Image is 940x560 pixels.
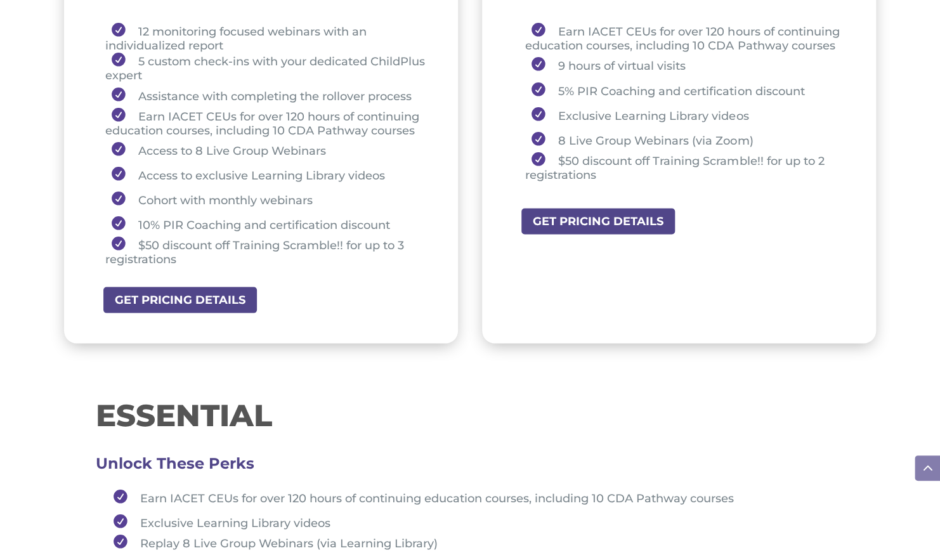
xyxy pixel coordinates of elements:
[525,77,844,102] li: 5% PIR Coaching and certification discount
[102,285,258,314] a: GET PRICING DETAILS
[96,463,844,469] h3: Unlock These Perks
[105,137,426,162] li: Access to 8 Live Group Webinars
[520,207,676,235] a: GET PRICING DETAILS
[140,491,734,505] span: Earn IACET CEUs for over 120 hours of continuing education courses, including 10 CDA Pathway courses
[525,127,844,152] li: 8 Live Group Webinars (via Zoom)
[525,152,844,181] li: $50 discount off Training Scramble!! for up to 2 registrations
[105,82,426,107] li: Assistance with completing the rollover process
[105,162,426,186] li: Access to exclusive Learning Library videos
[105,211,426,236] li: 10% PIR Coaching and certification discount
[105,53,426,82] li: 5 custom check-ins with your dedicated ChildPlus expert
[96,400,844,436] h1: ESSENTIAL
[525,102,844,127] li: Exclusive Learning Library videos
[107,534,844,550] li: Replay 8 Live Group Webinars (via Learning Library)
[107,509,844,534] li: Exclusive Learning Library videos
[525,23,844,53] li: Earn IACET CEUs for over 120 hours of continuing education courses, including 10 CDA Pathway courses
[525,53,844,77] li: 9 hours of virtual visits
[105,236,426,266] li: $50 discount off Training Scramble!! for up to 3 registrations
[105,23,426,53] li: 12 monitoring focused webinars with an individualized report
[105,186,426,211] li: Cohort with monthly webinars
[105,107,426,137] li: Earn IACET CEUs for over 120 hours of continuing education courses, including 10 CDA Pathway courses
